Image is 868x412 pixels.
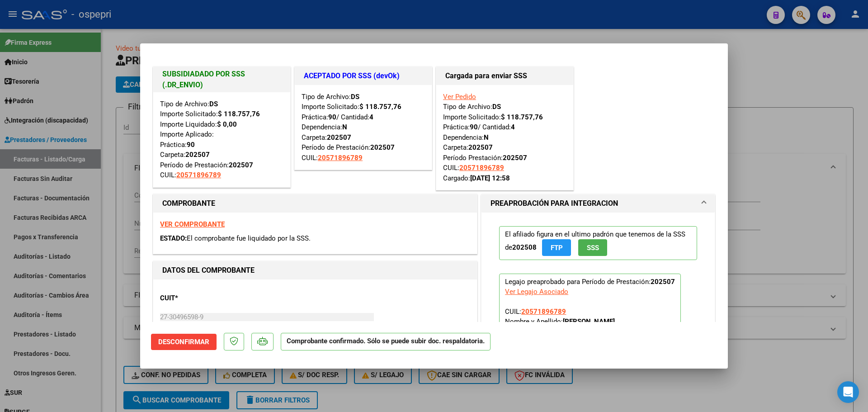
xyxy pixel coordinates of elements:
span: FTP [551,244,563,252]
strong: 4 [511,123,515,131]
h1: ACEPTADO POR SSS (devOk) [304,71,423,81]
button: FTP [542,239,571,256]
p: El afiliado figura en el ultimo padrón que tenemos de la SSS de [499,226,697,260]
p: CUIT [160,293,253,303]
a: VER COMPROBANTE [160,220,225,228]
span: 20571896789 [521,308,566,316]
strong: 202507 [370,143,395,152]
span: CUIL: Nombre y Apellido: Período Desde: Período Hasta: Admite Dependencia: [505,308,615,355]
span: ESTADO: [160,234,187,242]
h1: SUBSIDIADADO POR SSS (.DR_ENVIO) [162,69,281,90]
strong: 90 [187,141,195,149]
strong: 4 [369,113,373,121]
strong: COMPROBANTE [162,199,215,208]
a: Ver Pedido [443,93,476,101]
span: 20571896789 [176,171,221,179]
strong: $ 0,00 [217,120,237,128]
strong: [PERSON_NAME] [563,317,615,326]
span: Desconfirmar [158,338,209,346]
strong: 90 [470,123,478,131]
strong: DS [492,103,501,111]
span: El comprobante fue liquidado por la SSS. [187,234,311,242]
strong: 202507 [185,151,210,159]
div: Tipo de Archivo: Importe Solicitado: Práctica: / Cantidad: Dependencia: Carpeta: Período de Prest... [302,92,425,163]
strong: DS [209,100,218,108]
h1: PREAPROBACIÓN PARA INTEGRACION [491,198,618,209]
button: SSS [578,239,607,256]
div: Tipo de Archivo: Importe Solicitado: Práctica: / Cantidad: Dependencia: Carpeta: Período Prestaci... [443,92,566,184]
h1: Cargada para enviar SSS [445,71,564,81]
div: Ver Legajo Asociado [505,287,568,297]
div: Open Intercom Messenger [837,381,859,403]
strong: 202507 [651,278,675,286]
strong: DATOS DEL COMPROBANTE [162,266,255,275]
strong: DS [351,93,359,101]
strong: $ 118.757,76 [359,103,401,111]
p: Legajo preaprobado para Período de Prestación: [499,274,681,360]
strong: 90 [328,113,336,121]
mat-expansion-panel-header: PREAPROBACIÓN PARA INTEGRACION [481,194,715,213]
strong: 202507 [327,133,351,142]
span: 20571896789 [459,164,504,172]
strong: N [484,133,489,142]
strong: 202507 [468,143,493,152]
span: SSS [587,244,599,252]
p: Comprobante confirmado. Sólo se puede subir doc. respaldatoria. [281,333,491,350]
button: Desconfirmar [151,334,217,350]
div: PREAPROBACIÓN PARA INTEGRACION [481,213,715,381]
strong: 202507 [503,154,527,162]
strong: [DATE] 12:58 [470,174,510,182]
span: 20571896789 [318,154,363,162]
div: Tipo de Archivo: Importe Solicitado: Importe Liquidado: Importe Aplicado: Práctica: Carpeta: Perí... [160,99,283,180]
strong: N [342,123,347,131]
strong: 202508 [512,243,537,251]
strong: $ 118.757,76 [501,113,543,121]
strong: 202507 [229,161,253,169]
strong: $ 118.757,76 [218,110,260,118]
